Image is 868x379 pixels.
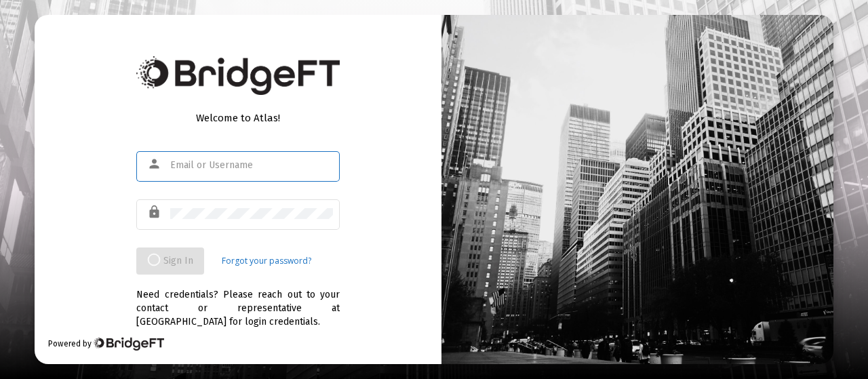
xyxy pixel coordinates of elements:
[136,56,340,95] img: Bridge Financial Technology Logo
[170,160,333,171] input: Email or Username
[222,254,311,268] a: Forgot your password?
[136,247,204,275] button: Sign In
[147,255,193,266] span: Sign In
[147,156,163,172] mat-icon: person
[136,275,340,329] div: Need credentials? Please reach out to your contact or representative at [GEOGRAPHIC_DATA] for log...
[147,204,163,220] mat-icon: lock
[136,111,340,125] div: Welcome to Atlas!
[48,337,164,351] div: Powered by
[93,337,164,351] img: Bridge Financial Technology Logo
